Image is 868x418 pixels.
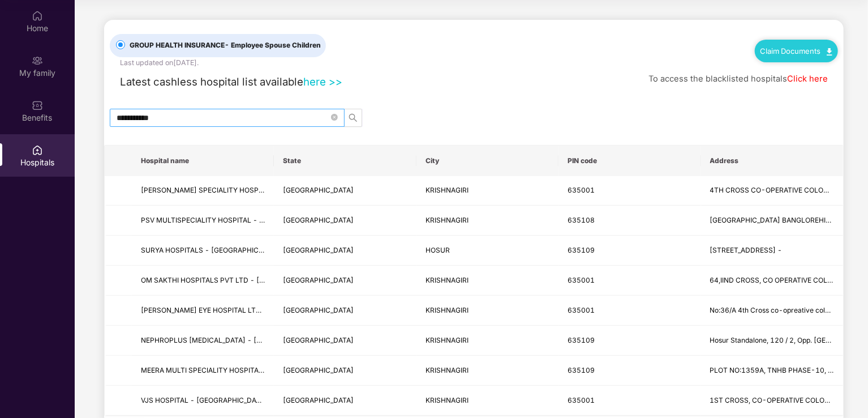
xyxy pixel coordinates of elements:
div: Last updated on [DATE] . [120,57,199,68]
span: NEPHROPLUS [MEDICAL_DATA] - [GEOGRAPHIC_DATA], [GEOGRAPHIC_DATA] [141,336,398,344]
span: close-circle [331,112,338,123]
th: Address [701,146,843,176]
td: 64,IIND CROSS, CO OPERATIVE COLONY ,KRISHNAGIRI, NEAR UNION BANK, CO OPERATIVE COLONY, [701,266,843,296]
span: [GEOGRAPHIC_DATA] [283,276,354,284]
td: CHENNAI BANGLOREHIGHWAY, ORAPPAM, KRISHNAGIRI, [701,206,843,236]
span: KRISHNAGIRI [426,216,469,224]
th: PIN code [558,146,701,176]
span: [GEOGRAPHIC_DATA] [283,246,354,254]
td: VJS HOSPITAL - KRISHNAGIRI [132,386,274,416]
span: close-circle [331,114,338,121]
span: 635109 [568,336,595,344]
a: Click here [787,74,828,84]
span: KRISHNAGIRI [426,396,469,404]
td: KRISHNAGIRI [416,386,558,416]
img: svg+xml;base64,PHN2ZyB3aWR0aD0iMjAiIGhlaWdodD0iMjAiIHZpZXdCb3g9IjAgMCAyMCAyMCIgZmlsbD0ibm9uZSIgeG... [32,55,43,66]
span: - Employee Spouse Children [225,41,321,49]
span: Hospital name [141,156,265,165]
td: KRISHNAGIRI [416,296,558,326]
span: PSV MULTISPECIALITY HOSPITAL - [GEOGRAPHIC_DATA] [141,216,330,224]
span: 635108 [568,216,595,224]
img: svg+xml;base64,PHN2ZyBpZD0iSG9zcGl0YWxzIiB4bWxucz0iaHR0cDovL3d3dy53My5vcmcvMjAwMC9zdmciIHdpZHRoPS... [32,144,43,156]
td: Hosur Standalone, 120 / 2, Opp. CSI Church Shanthi Nagar [701,326,843,356]
span: 635109 [568,246,595,254]
span: 635001 [568,306,595,314]
td: TAMIL NADU [274,386,416,416]
button: search [344,109,362,127]
span: 635001 [568,186,595,194]
span: No:36/A 4th Cross co-opreative colony [710,306,837,314]
td: HOSUR [416,236,558,266]
td: KRISHNAGIRI [416,326,558,356]
td: TAMIL NADU [274,296,416,326]
span: VJS HOSPITAL - [GEOGRAPHIC_DATA] [141,396,267,404]
span: SURYA HOSPITALS - [GEOGRAPHIC_DATA] [141,246,282,254]
a: Claim Documents [760,46,832,56]
span: MEERA MULTI SPECIALITY HOSPITAL - HOSUR [141,366,295,374]
td: KRISHNAGIRI [416,206,558,236]
td: PSV MULTISPECIALITY HOSPITAL - KRISHNAGIRI [132,206,274,236]
span: [GEOGRAPHIC_DATA] [283,336,354,344]
td: SURYA HOSPITALS - Hosur [132,236,274,266]
span: KRISHNAGIRI [426,336,469,344]
td: TAMIL NADU [274,266,416,296]
th: City [416,146,558,176]
td: TAMIL NADU [274,176,416,206]
td: PLOT NO:1359A, TNHB PHASE-10, OPPOSITE TO KARUMARIAMMAN KOVIL, RAYAKOTTA ROAD, [701,356,843,386]
span: Address [710,156,834,165]
td: TAMIL NADU [274,206,416,236]
td: DR.AGARWAL'S EYE HOSPITAL LTD - Krishnagiri [132,296,274,326]
span: 635109 [568,366,595,374]
a: here >> [303,75,342,88]
img: svg+xml;base64,PHN2ZyBpZD0iQmVuZWZpdHMiIHhtbG5zPSJodHRwOi8vd3d3LnczLm9yZy8yMDAwL3N2ZyIgd2lkdGg9Ij... [32,100,43,111]
span: 635001 [568,396,595,404]
td: TAMIL NADU [274,326,416,356]
td: 1ST CROSS, CO-OPERATIVE COLONY, OPP OLD POST OFFICE,STATE BANK MAIN BRANCH ROAD, [701,386,843,416]
td: KRISHNAGIRI [416,356,558,386]
span: [GEOGRAPHIC_DATA] [283,366,354,374]
span: [PERSON_NAME] EYE HOSPITAL LTD - [GEOGRAPHIC_DATA] [141,306,340,314]
td: OM SAKTHI HOSPITALS PVT LTD - KRISHNAGIRI [132,266,274,296]
td: NEPHROPLUS DIALYSIS CENTER - HOSUR, TAMIL NADU [132,326,274,356]
img: svg+xml;base64,PHN2ZyB4bWxucz0iaHR0cDovL3d3dy53My5vcmcvMjAwMC9zdmciIHdpZHRoPSIxMC40IiBoZWlnaHQ9Ij... [827,48,832,56]
span: HOSUR [426,246,450,254]
th: State [274,146,416,176]
span: KRISHNAGIRI [426,306,469,314]
td: 7 Tank Street, Krishnagiri - [701,236,843,266]
td: 4TH CROSS CO-OPERATIVE COLONY, KVB NEAR, KRISHNAGIRI, TAMIL NADU - 635001 4TH CROSS CO-OPERATIVE ... [701,176,843,206]
span: To access the blacklisted hospitals [648,74,787,84]
td: KRISHNAGIRI [416,266,558,296]
td: TAMIL NADU [274,356,416,386]
td: NATHANS SPECIALITY HOSPITAL - KRISHNAGIRI [132,176,274,206]
td: KRISHNAGIRI [416,176,558,206]
th: Hospital name [132,146,274,176]
img: svg+xml;base64,PHN2ZyBpZD0iSG9tZSIgeG1sbnM9Imh0dHA6Ly93d3cudzMub3JnLzIwMDAvc3ZnIiB3aWR0aD0iMjAiIG... [32,10,43,22]
span: KRISHNAGIRI [426,186,469,194]
span: [GEOGRAPHIC_DATA] [283,216,354,224]
span: [GEOGRAPHIC_DATA] [283,186,354,194]
span: OM SAKTHI HOSPITALS PVT LTD - [GEOGRAPHIC_DATA] [141,276,327,284]
td: TAMIL NADU [274,236,416,266]
span: [GEOGRAPHIC_DATA] [283,306,354,314]
td: MEERA MULTI SPECIALITY HOSPITAL - HOSUR [132,356,274,386]
span: KRISHNAGIRI [426,276,469,284]
span: [GEOGRAPHIC_DATA] [283,396,354,404]
span: 635001 [568,276,595,284]
span: GROUP HEALTH INSURANCE [125,40,325,51]
span: Latest cashless hospital list available [120,75,303,88]
span: [STREET_ADDRESS] - [710,246,783,254]
span: KRISHNAGIRI [426,366,469,374]
span: [PERSON_NAME] SPECIALITY HOSPITAL - KRISHNAGIRI [141,186,324,194]
span: search [345,113,362,122]
td: No:36/A 4th Cross co-opreative colony [701,296,843,326]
